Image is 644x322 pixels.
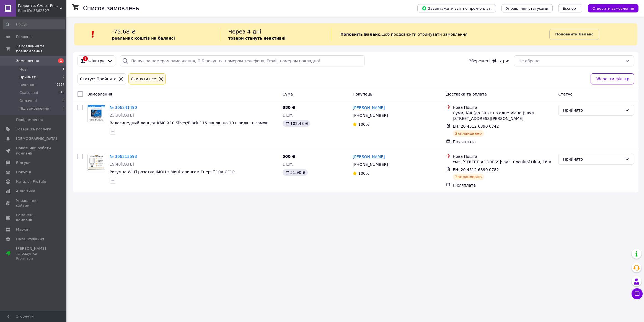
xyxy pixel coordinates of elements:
div: Суми, №4 (до 30 кг на одне місце ): вул. [STREET_ADDRESS][PERSON_NAME] [453,110,554,121]
div: Статус: Прийнято [79,76,118,82]
div: [PHONE_NUMBER] [351,112,389,119]
span: 2887 [57,83,64,87]
button: Чат з покупцем [632,288,643,299]
span: Експорт [563,6,578,11]
span: Через 4 дні [228,28,262,35]
span: 23:30[DATE] [110,113,134,117]
b: Поповніть Баланс [340,32,380,37]
span: 19:40[DATE] [110,162,134,166]
span: Під замовлення [19,106,49,111]
div: 102.43 ₴ [283,120,310,127]
span: ЕН: 20 4512 6890 0782 [453,168,499,172]
button: Завантажити звіт по пром-оплаті [417,4,496,12]
div: смт. [STREET_ADDRESS]: вул. Сосніної Ніни, 16-а [453,159,554,165]
span: 1 [58,58,64,63]
span: 318 [59,90,64,95]
button: Створити замовлення [588,4,638,12]
a: Створити замовлення [582,6,638,10]
span: [DEMOGRAPHIC_DATA] [16,136,57,141]
span: Створити замовлення [592,6,634,11]
span: 1 [63,67,64,72]
a: [PERSON_NAME] [353,105,385,110]
span: Статус [558,92,572,96]
button: Зберегти фільтр [591,73,634,84]
img: :exclamation: [89,30,97,38]
div: Післяплата [453,139,554,145]
b: реальних коштів на балансі [112,36,175,40]
div: Заплановано [453,130,484,137]
span: Маркет [16,227,30,232]
input: Пошук [3,19,65,29]
span: Нові [19,67,27,72]
span: 500 ₴ [283,154,295,159]
div: , щоб продовжити отримувати замовлення [332,28,550,41]
span: Прийняті [19,75,37,80]
span: Замовлення [87,92,112,96]
b: Поповнити баланс [555,32,593,36]
span: Замовлення та повідомлення [16,44,66,54]
span: Показники роботи компанії [16,146,51,156]
span: Фільтри [88,58,105,64]
span: 100% [358,122,369,127]
div: 51.90 ₴ [283,169,308,176]
div: Нова Пошта [453,105,554,110]
div: Прийнято [563,107,623,113]
div: Прийнято [563,156,623,162]
a: Фото товару [87,105,105,122]
span: 100% [358,171,369,176]
div: Післяплата [453,182,554,188]
span: Аналітика [16,189,35,194]
span: 880 ₴ [283,105,295,110]
a: Поповнити баланс [549,29,599,40]
span: ЕН: 20 4512 6890 0742 [453,124,499,128]
span: Покупці [16,170,31,175]
div: [PHONE_NUMBER] [351,161,389,168]
div: Cкинути все [130,76,157,82]
span: Скасовані [19,90,38,95]
span: Зберегти фільтр [595,76,629,82]
div: Ваш ID: 3862327 [18,8,66,13]
span: Повідомлення [16,117,43,122]
span: 1 шт. [283,162,293,166]
span: Гаджети, Смарт Речі та Спорт [18,3,60,8]
button: Управління статусами [501,4,553,12]
button: Експорт [558,4,583,12]
span: Гаманець компанії [16,213,51,223]
span: Замовлення [16,58,39,63]
span: Налаштування [16,237,44,242]
span: Завантажити звіт по пром-оплаті [422,6,492,11]
span: Товари та послуги [16,127,51,132]
span: 1 шт. [283,113,293,117]
b: товари стануть неактивні [228,36,286,40]
div: Prom топ [16,256,51,261]
span: 0 [63,106,64,111]
span: Головна [16,34,32,39]
a: № 366213593 [110,154,137,159]
span: Збережені фільтри: [469,58,509,64]
div: Не обрано [519,58,623,64]
div: Нова Пошта [453,154,554,159]
span: Управління сайтом [16,198,51,208]
span: Cума [283,92,293,96]
span: 0 [63,98,64,103]
span: [PERSON_NAME] та рахунки [16,246,51,261]
span: 2 [63,75,64,80]
a: Фото товару [87,154,105,171]
a: № 366241490 [110,105,137,110]
img: Фото товару [88,155,105,170]
img: Фото товару [88,105,105,122]
a: Велосипедний ланцюг KMC X10 Silver/Black 116 ланок. на 10 швидк. + замок [110,121,268,125]
span: Доставка та оплата [446,92,487,96]
input: Пошук за номером замовлення, ПІБ покупця, номером телефону, Email, номером накладної [120,55,365,66]
a: Розумна Wi-Fi розетка IMOU з Моніторингом Енергії 10A СЕ1P. [110,170,235,174]
span: Виконані [19,83,37,87]
span: Покупець [353,92,372,96]
span: Управління статусами [506,6,548,11]
a: [PERSON_NAME] [353,154,385,159]
span: Оплачені [19,98,37,103]
h1: Список замовлень [83,5,139,12]
span: Каталог ProSale [16,179,46,184]
div: Заплановано [453,174,484,180]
